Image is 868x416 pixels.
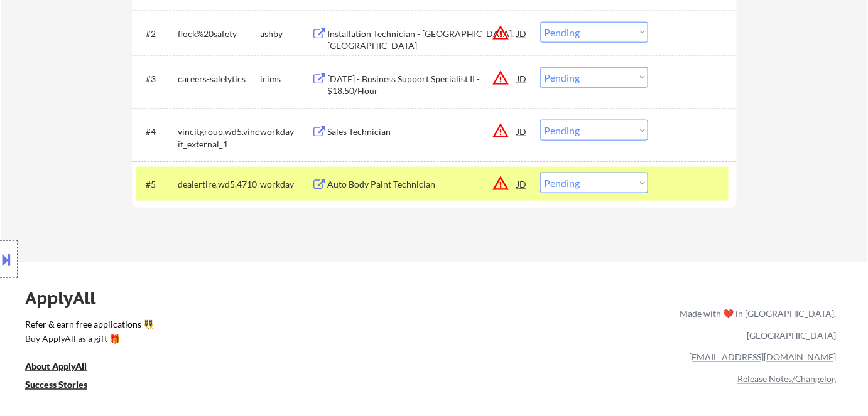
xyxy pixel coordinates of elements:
div: flock%20safety [178,28,260,40]
button: warning_amber [492,122,509,139]
button: warning_amber [492,24,509,41]
div: Made with ❤️ in [GEOGRAPHIC_DATA], [GEOGRAPHIC_DATA] [675,302,837,346]
div: JD [516,67,528,90]
button: warning_amber [492,69,509,87]
a: Release Notes/Changelog [737,374,837,385]
div: Sales Technician [327,125,517,138]
div: JD [516,22,528,45]
div: JD [516,120,528,142]
div: [DATE] - Business Support Specialist II - $18.50/Hour [327,73,517,97]
div: #3 [146,73,168,85]
div: icims [260,73,312,85]
a: [EMAIL_ADDRESS][DOMAIN_NAME] [689,352,837,363]
div: Installation Technician - [GEOGRAPHIC_DATA], [GEOGRAPHIC_DATA] [327,28,517,52]
div: workday [260,125,312,138]
div: JD [516,173,528,195]
div: ashby [260,28,312,40]
div: #2 [146,28,168,40]
div: careers-salelytics [178,73,260,85]
button: warning_amber [492,174,509,192]
div: Auto Body Paint Technician [327,178,517,191]
div: workday [260,178,312,191]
